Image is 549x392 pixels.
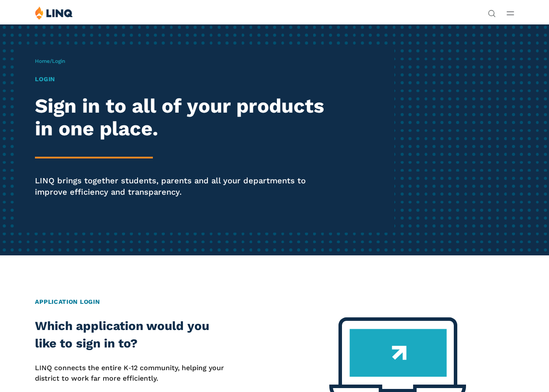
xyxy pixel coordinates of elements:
[35,317,226,352] h2: Which application would you like to sign in to?
[35,175,337,198] p: LINQ brings together students, parents and all your departments to improve efficiency and transpa...
[507,8,514,18] button: Open Main Menu
[35,6,73,20] img: LINQ | K‑12 Software
[488,6,496,17] nav: Utility Navigation
[35,58,50,64] a: Home
[35,95,337,140] h2: Sign in to all of your products in one place.
[35,75,337,84] h1: Login
[35,363,226,384] p: LINQ connects the entire K‑12 community, helping your district to work far more efficiently.
[35,297,514,306] h2: Application Login
[35,58,65,64] span: /
[488,9,496,17] button: Open Search Bar
[52,58,65,64] span: Login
